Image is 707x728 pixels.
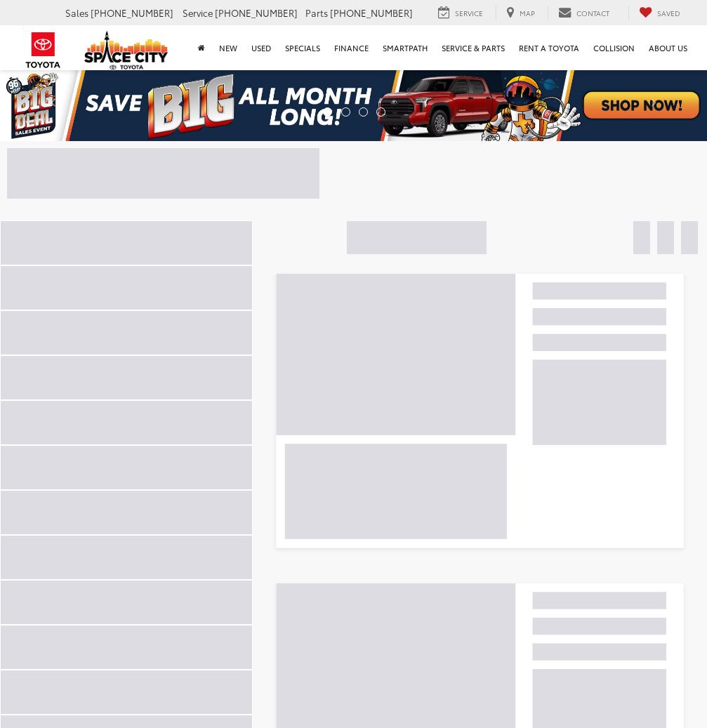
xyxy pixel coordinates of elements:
a: About Us [642,25,694,70]
span: Service [455,8,483,18]
span: Saved [657,8,680,18]
a: Map [496,6,546,20]
span: [PHONE_NUMBER] [215,6,298,19]
a: Finance [327,25,376,70]
span: Sales [65,6,88,19]
span: Map [520,8,535,18]
a: Rent a Toyota [512,25,586,70]
a: Specials [278,25,327,70]
a: My Saved Vehicles [628,6,691,20]
span: Service [183,6,213,19]
a: Service [428,6,494,20]
a: Service & Parts [435,25,512,70]
a: New [212,25,244,70]
span: Contact [576,8,609,18]
img: Toyota [17,27,70,73]
span: [PHONE_NUMBER] [330,6,413,19]
a: SmartPath [376,25,435,70]
span: Parts [305,6,328,19]
span: [PHONE_NUMBER] [91,6,173,19]
a: Used [244,25,278,70]
a: Collision [586,25,642,70]
img: Space City Toyota [84,31,169,70]
a: Home [191,25,212,70]
a: Contact [548,6,620,20]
